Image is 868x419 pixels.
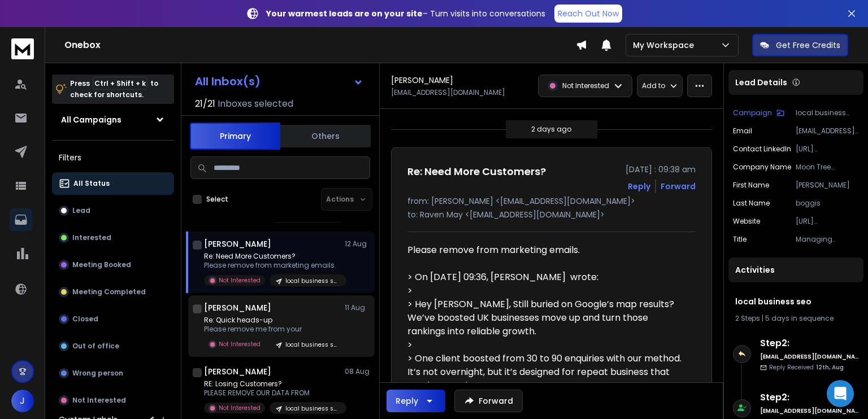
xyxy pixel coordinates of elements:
[345,239,370,248] p: 12 Aug
[266,8,423,19] strong: Your warmest leads are on your site
[733,181,769,190] p: First Name
[285,341,340,349] p: local business seo
[733,108,784,117] button: Campaign
[396,395,418,407] div: Reply
[72,233,111,242] p: Interested
[285,404,340,413] p: local business seo
[72,206,90,215] p: Lead
[735,313,760,323] span: 2 Steps
[72,396,126,405] p: Not Interested
[52,172,174,195] button: All Status
[52,108,174,131] button: All Campaigns
[642,81,665,90] p: Add to
[827,380,854,407] div: Open Intercom Messenger
[760,391,859,404] h6: Step 2 :
[72,260,131,269] p: Meeting Booked
[391,88,505,97] p: [EMAIL_ADDRESS][DOMAIN_NAME]
[796,163,859,172] p: Moon Tree Developments
[219,340,261,348] p: Not Interested
[190,123,280,150] button: Primary
[72,315,98,324] p: Closed
[733,163,791,172] p: Company Name
[186,70,372,93] button: All Inbox(s)
[52,389,174,412] button: Not Interested
[554,5,622,23] a: Reach Out Now
[776,40,840,51] p: Get Free Credits
[728,257,863,282] div: Activities
[70,78,158,101] p: Press to check for shortcuts.
[52,150,174,165] h3: Filters
[72,342,119,351] p: Out of office
[204,261,340,270] p: Please remove from marketing emails.
[760,337,859,350] h6: Step 2 :
[407,209,696,220] p: to: Raven May <[EMAIL_ADDRESS][DOMAIN_NAME]>
[52,254,174,276] button: Meeting Booked
[769,363,844,372] p: Reply Received
[93,77,147,90] span: Ctrl + Shift + k
[204,302,271,313] h1: [PERSON_NAME]
[204,238,271,250] h1: [PERSON_NAME]
[796,235,859,244] p: Managing Director
[204,316,340,325] p: Re: Quick heads-up
[733,145,791,154] p: contact LinkedIn
[558,8,619,19] p: Reach Out Now
[733,199,770,208] p: Last Name
[796,108,859,117] p: local business seo
[204,366,271,377] h1: [PERSON_NAME]
[52,335,174,357] button: Out of office
[752,34,848,56] button: Get Free Credits
[72,369,123,378] p: Wrong person
[735,314,857,323] div: |
[454,390,523,412] button: Forward
[387,390,445,412] button: Reply
[219,276,261,285] p: Not Interested
[765,313,834,323] span: 5 days in sequence
[204,379,340,389] p: RE: Losing Customers?
[796,217,859,226] p: [URL][DOMAIN_NAME]
[760,407,859,415] h6: [EMAIL_ADDRESS][DOMAIN_NAME]
[195,76,261,87] h1: All Inbox(s)
[52,281,174,303] button: Meeting Completed
[735,77,787,88] p: Lead Details
[796,145,859,154] p: [URL][DOMAIN_NAME][PERSON_NAME]
[285,277,340,285] p: local business seo
[280,124,371,149] button: Others
[816,363,844,372] span: 12th, Aug
[562,81,609,90] p: Not Interested
[72,287,146,296] p: Meeting Completed
[796,199,859,208] p: boggis
[796,181,859,190] p: [PERSON_NAME]
[266,8,545,19] p: – Turn visits into conversations
[760,352,859,361] h6: [EMAIL_ADDRESS][DOMAIN_NAME]
[204,389,340,398] p: PLEASE REMOVE OUR DATA FROM
[11,390,34,412] button: J
[661,181,696,192] div: Forward
[733,217,760,226] p: Website
[52,308,174,330] button: Closed
[204,325,340,334] p: Please remove me from your
[204,252,340,261] p: Re: Need More Customers?
[52,362,174,385] button: Wrong person
[407,195,696,207] p: from: [PERSON_NAME] <[EMAIL_ADDRESS][DOMAIN_NAME]>
[733,235,747,244] p: Title
[407,164,546,180] h1: Re: Need More Customers?
[345,367,370,376] p: 08 Aug
[626,164,696,175] p: [DATE] : 09:38 am
[391,75,453,86] h1: [PERSON_NAME]
[733,108,772,117] p: Campaign
[628,181,650,192] button: Reply
[633,40,698,51] p: My Workspace
[52,199,174,222] button: Lead
[735,296,857,307] h1: local business seo
[195,97,215,111] span: 21 / 21
[206,195,228,204] label: Select
[733,126,752,136] p: Email
[796,126,859,136] p: [EMAIL_ADDRESS][DOMAIN_NAME]
[219,404,261,412] p: Not Interested
[345,303,370,312] p: 11 Aug
[61,114,121,125] h1: All Campaigns
[64,38,576,52] h1: Onebox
